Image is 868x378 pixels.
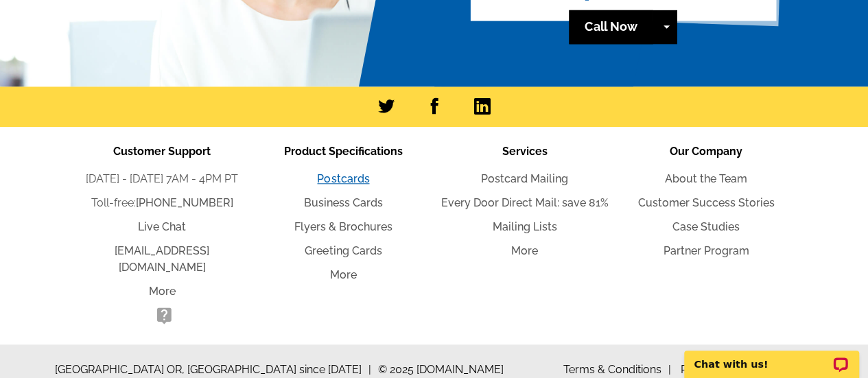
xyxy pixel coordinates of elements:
span: Services [502,145,548,158]
a: Postcard Mailing [481,172,568,185]
span: Customer Support [113,145,211,158]
a: [EMAIL_ADDRESS][DOMAIN_NAME] [115,244,209,274]
iframe: LiveChat chat widget [675,335,868,378]
a: About the Team [665,172,747,185]
a: Case Studies [672,220,740,233]
a: Mailing Lists [493,220,557,233]
a: Partner Program [663,244,749,257]
a: Call Now [569,10,653,45]
a: Live Chat [138,220,186,233]
a: Business Cards [304,196,383,209]
li: [DATE] - [DATE] 7AM - 4PM PT [71,171,253,187]
a: Postcards [317,172,369,185]
a: Customer Success Stories [637,196,774,209]
span: [GEOGRAPHIC_DATA] OR, [GEOGRAPHIC_DATA] since [DATE] [55,362,371,378]
a: More [149,285,176,298]
a: Terms & Conditions [563,363,671,376]
a: More [330,268,357,281]
span: © 2025 [DOMAIN_NAME] [378,362,504,378]
a: More [511,244,538,257]
a: [PHONE_NUMBER] [136,196,233,209]
a: Flyers & Brochures [294,220,392,233]
li: Toll-free: [71,195,253,211]
span: Our Company [670,145,742,158]
a: Every Door Direct Mail: save 81% [441,196,609,209]
span: Product Specifications [284,145,403,158]
a: Greeting Cards [305,244,382,257]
